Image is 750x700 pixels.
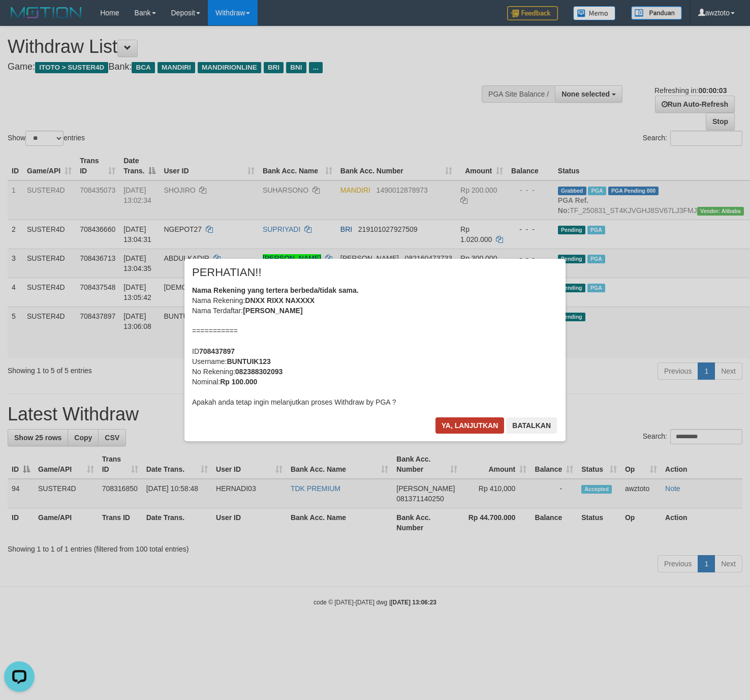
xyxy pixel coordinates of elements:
b: DNXX RIXX NAXXXX [245,296,315,305]
b: Rp 100.000 [220,378,257,386]
b: 082388302093 [235,368,283,376]
b: BUNTUIK123 [227,357,270,366]
span: PERHATIAN!! [192,267,262,278]
b: 708437897 [199,347,235,355]
b: Nama Rekening yang tertera berbeda/tidak sama. [192,286,359,294]
b: [PERSON_NAME] [243,307,302,315]
button: Batalkan [506,417,557,434]
div: Nama Rekening: Nama Terdaftar: =========== ID Username: No Rekening: Nominal: Apakah anda tetap i... [192,285,558,407]
button: Open LiveChat chat widget [4,4,35,35]
button: Ya, lanjutkan [435,417,505,434]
